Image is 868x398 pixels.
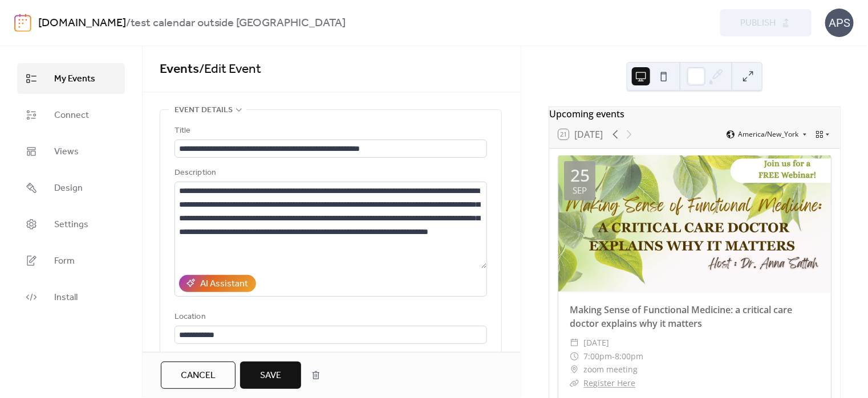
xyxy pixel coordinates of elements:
span: My Events [54,72,95,86]
span: Form [54,255,75,268]
div: ​ [570,363,579,376]
div: ​ [570,336,579,350]
span: zoom meeting [583,363,638,376]
a: Views [17,136,125,167]
div: AI Assistant [200,277,248,291]
button: Save [240,362,301,389]
a: Form [17,245,125,276]
span: 7:00pm [583,350,612,363]
b: / [126,13,131,34]
span: Views [54,145,79,159]
button: Cancel [161,362,236,389]
a: Install [17,282,125,313]
span: / Edit Event [199,57,261,82]
a: [DOMAIN_NAME] [38,13,126,34]
a: Connect [17,100,125,130]
span: Install [54,291,78,305]
div: Location [175,310,485,324]
span: Event details [175,104,233,117]
span: Save [260,369,281,383]
span: America/New_York [738,131,798,138]
div: Sep [573,186,587,195]
span: Design [54,182,83,195]
span: - [612,350,615,363]
span: [DATE] [583,336,609,350]
div: ​ [570,350,579,363]
button: AI Assistant [179,275,256,292]
a: Design [17,173,125,203]
a: My Events [17,63,125,94]
b: test calendar outside [GEOGRAPHIC_DATA] [131,13,346,34]
span: 8:00pm [615,350,643,363]
span: Cancel [181,369,216,383]
div: Description [175,166,485,180]
a: Events [160,57,199,82]
img: logo [14,14,31,32]
a: Making Sense of Functional Medicine: a critical care doctor explains why it matters [570,303,792,330]
span: Settings [54,218,88,232]
div: Upcoming events [549,107,840,121]
div: ​ [570,376,579,390]
a: Register Here [583,378,635,388]
div: Title [175,124,485,138]
span: Connect [54,109,89,122]
a: Settings [17,209,125,240]
div: APS [825,9,854,37]
div: 25 [570,167,590,184]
